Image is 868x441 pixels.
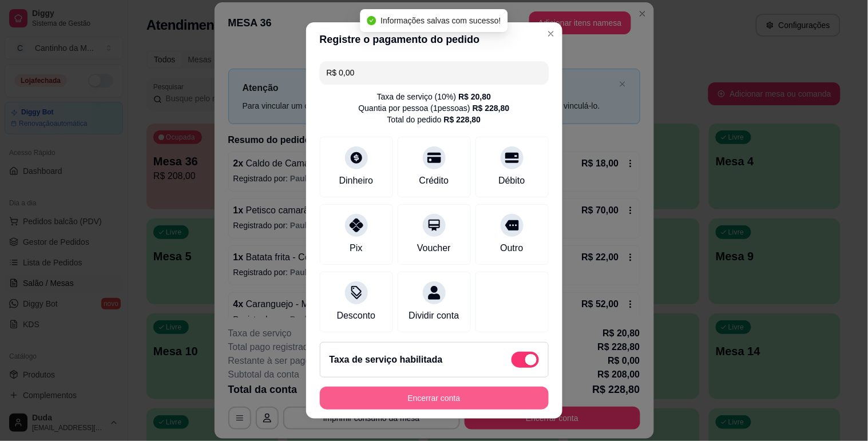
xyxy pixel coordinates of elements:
span: Informações salvas com sucesso! [381,16,501,25]
div: Pix [350,241,362,255]
button: Close [542,25,560,43]
div: Dinheiro [339,174,374,188]
button: Encerrar conta [320,387,549,410]
div: Taxa de serviço ( 10 %) [377,91,491,102]
div: R$ 228,80 [473,102,510,114]
div: Total do pedido [387,114,481,125]
div: Outro [500,241,523,255]
div: Desconto [337,309,376,323]
h2: Taxa de serviço habilitada [330,353,443,367]
div: Dividir conta [409,309,459,323]
div: R$ 20,80 [458,91,491,102]
div: Crédito [419,174,449,188]
input: Ex.: hambúrguer de cordeiro [327,61,542,84]
div: Quantia por pessoa ( 1 pessoas) [359,102,510,114]
div: R$ 228,80 [444,114,481,125]
div: Débito [498,174,525,188]
header: Registre o pagamento do pedido [306,22,562,57]
div: Voucher [417,241,451,255]
span: check-circle [367,16,376,25]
